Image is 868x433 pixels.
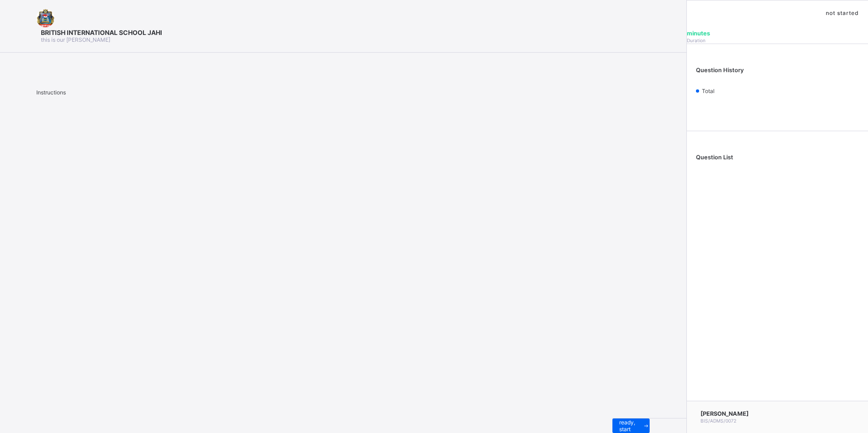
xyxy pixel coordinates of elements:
[41,36,110,43] span: this is our [PERSON_NAME]
[700,410,749,417] span: [PERSON_NAME]
[696,67,744,74] span: Question History
[702,88,715,94] span: Total
[687,38,705,43] span: Duration
[700,418,736,423] span: BIS/ADMS/0072
[826,10,859,16] span: not started
[696,154,733,161] span: Question List
[36,89,66,96] span: Instructions
[41,29,162,36] span: BRITISH INTERNATIONAL SCHOOL JAHI
[687,30,710,37] span: minutes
